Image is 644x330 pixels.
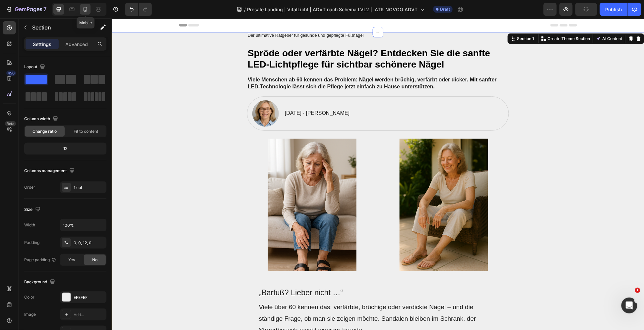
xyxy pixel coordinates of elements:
div: Page padding [24,257,56,263]
div: EFEFEF [74,295,105,301]
span: No [92,257,97,263]
div: Layout [24,63,46,71]
div: Padding [24,240,39,246]
span: Draft [440,6,450,12]
div: 1 col [74,185,105,191]
span: 1 [635,288,640,293]
p: Viele über 60 kennen das: verfärbte, brüchige oder verdickte Nägel – und die ständige Frage, ob m... [147,283,386,317]
span: Change ratio [33,128,57,134]
div: Section 1 [404,17,424,23]
p: [DATE] · [PERSON_NAME] [173,91,238,98]
p: Settings [33,41,51,48]
span: Yes [68,257,75,263]
div: 0, 0, 12, 0 [74,240,105,246]
p: Create Theme Section [436,17,479,23]
div: Beta [5,121,16,126]
div: Color [24,294,34,300]
button: AI Content [483,16,512,24]
p: Section [32,24,87,31]
p: Viele Menschen ab 60 kennen das Problem: Nägel werden brüchig, verfärbt oder dicker. Mit sanfter ... [136,58,397,72]
input: Auto [60,219,106,231]
div: Background [24,278,56,287]
img: gempages_574830169965986928-8c720429-6cd0-44c3-bb69-0e7eb7964fcc.png [135,120,266,253]
div: Image [24,311,36,317]
div: Size [24,205,42,214]
div: Column width [24,115,59,123]
iframe: Intercom live chat [621,298,637,313]
div: 450 [6,71,16,76]
span: / [244,6,246,13]
div: Add... [74,312,105,318]
h3: „Barfuß? Lieber nicht …“ [147,268,386,280]
button: 7 [3,3,49,16]
h2: Spröde oder verfärbte Nägel? Entdecken Sie die sanfte LED-Lichtpflege für sichtbar schönere Nägel [135,28,397,52]
p: 7 [43,5,46,13]
img: gempages_574830169965986928-64f0e98c-0474-4216-acb5-c9d8d2e41ec4.png [141,82,167,108]
span: Presale Landing | VitalLicht | ADVT nach Schema LVL2 | ATK NOVOO ADVT [247,6,418,13]
div: Order [24,184,35,190]
div: 12 [26,144,105,153]
p: Advanced [65,41,88,48]
img: gempages_574830169965986928-5eae8c69-bbf5-428e-9a5d-5e2b250a1767.png [267,120,397,253]
div: Undo/Redo [125,3,152,16]
div: Columns management [24,166,76,175]
span: Fit to content [74,128,98,134]
div: Width [24,222,35,228]
button: Publish [600,3,628,16]
div: Publish [606,6,622,13]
